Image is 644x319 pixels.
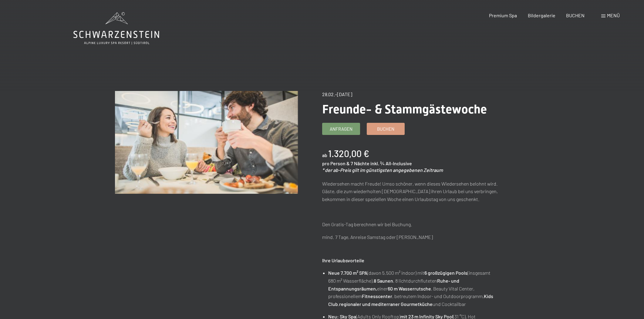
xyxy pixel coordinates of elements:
[528,12,555,18] a: Bildergalerie
[322,257,364,263] strong: Ihre Urlaubsvorteile
[388,286,431,291] strong: 60 m Wasserrutsche
[322,160,350,166] span: pro Person &
[330,126,352,132] span: Anfragen
[322,233,505,241] p: mind. 7 Tage, Anreise Samstag oder [PERSON_NAME]
[362,293,392,299] strong: Fitnesscenter
[115,91,298,194] img: Freunde- & Stammgästewoche
[322,220,505,228] p: Den Gratis-Tag berechnen wir bei Buchung.
[374,278,393,284] strong: 8 Saunen
[322,123,360,135] a: Anfragen
[322,180,505,203] p: Wiedersehen macht Freude! Umso schöner, wenn dieses Wiedersehen belohnt wird. Gäste, die zum wied...
[328,270,367,276] strong: Neue 7.700 m² SPA
[339,301,433,307] strong: regionaler und mediterraner Gourmetküche
[370,160,412,166] span: inkl. ¾ All-Inclusive
[607,12,620,18] span: Menü
[322,102,487,116] span: Freunde- & Stammgästewoche
[328,269,505,308] li: (davon 5.500 m² indoor) mit (insgesamt 680 m² Wasserfläche), , 8 lichtdurchfluteten einer , Beaut...
[322,167,443,173] em: * der ab-Preis gilt im günstigsten angegebenen Zeitraum
[322,152,327,158] span: ab
[566,12,585,18] a: BUCHEN
[489,12,517,18] a: Premium Spa
[328,148,369,159] b: 1.320,00 €
[424,270,467,276] strong: 6 großzügigen Pools
[351,160,369,166] span: 7 Nächte
[367,123,404,135] a: Buchen
[328,293,493,307] strong: Kids Club
[328,278,459,291] strong: Ruhe- und Entspannungsräumen,
[377,126,394,132] span: Buchen
[322,91,352,97] span: 28.02.–[DATE]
